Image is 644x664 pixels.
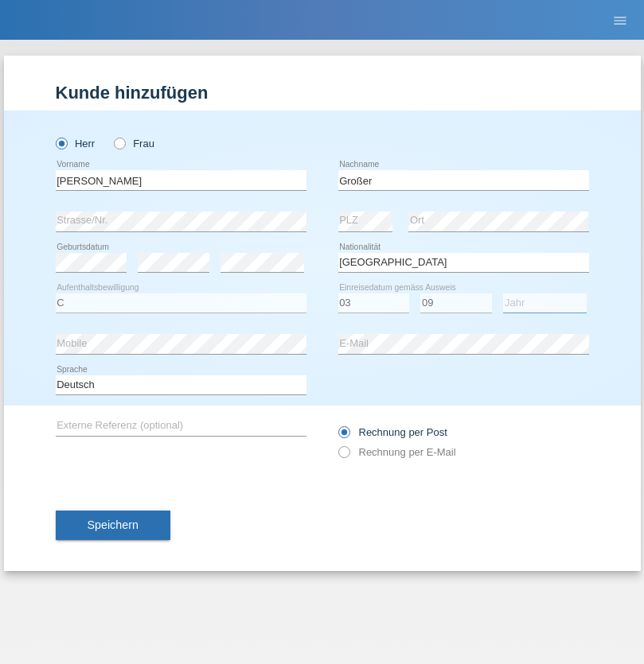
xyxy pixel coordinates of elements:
[114,138,124,148] input: Frau
[88,518,139,531] span: Speichern
[56,138,96,149] label: Herr
[56,511,170,541] button: Speichern
[114,138,154,149] label: Frau
[338,446,349,466] input: Rechnung per E-Mail
[56,138,66,148] input: Herr
[56,83,589,103] h1: Kunde hinzufügen
[338,426,447,438] label: Rechnung per Post
[338,446,456,458] label: Rechnung per E-Mail
[604,15,636,25] a: menu
[612,13,628,29] i: menu
[338,426,349,446] input: Rechnung per Post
